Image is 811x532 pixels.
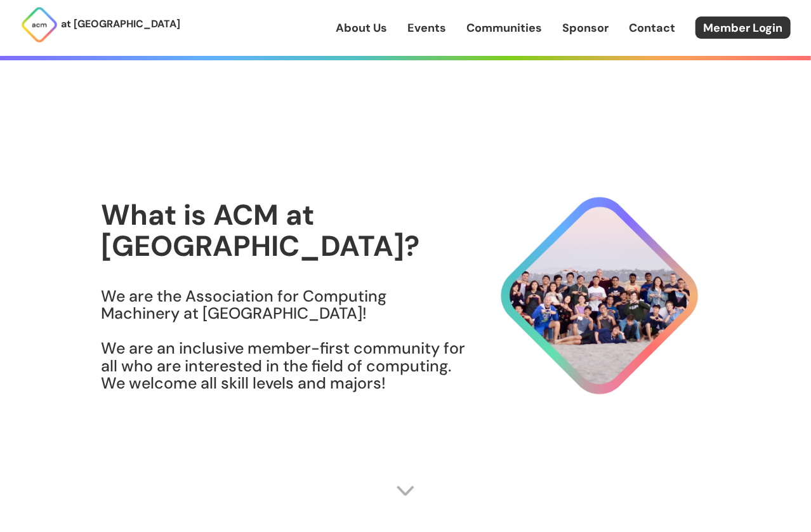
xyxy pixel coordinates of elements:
img: ACM Logo [20,6,58,44]
p: at [GEOGRAPHIC_DATA] [61,16,180,32]
a: Sponsor [562,20,609,36]
img: About Hero Image [466,185,710,406]
a: Member Login [696,17,791,39]
h3: We are the Association for Computing Machinery at [GEOGRAPHIC_DATA]! We are an inclusive member-f... [101,288,466,392]
a: Communities [466,20,542,36]
h1: What is ACM at [GEOGRAPHIC_DATA]? [101,199,466,262]
img: Scroll Arrow [396,481,415,500]
a: at [GEOGRAPHIC_DATA] [20,6,180,44]
a: About Us [336,20,387,36]
a: Events [407,20,446,36]
a: Contact [629,20,675,36]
